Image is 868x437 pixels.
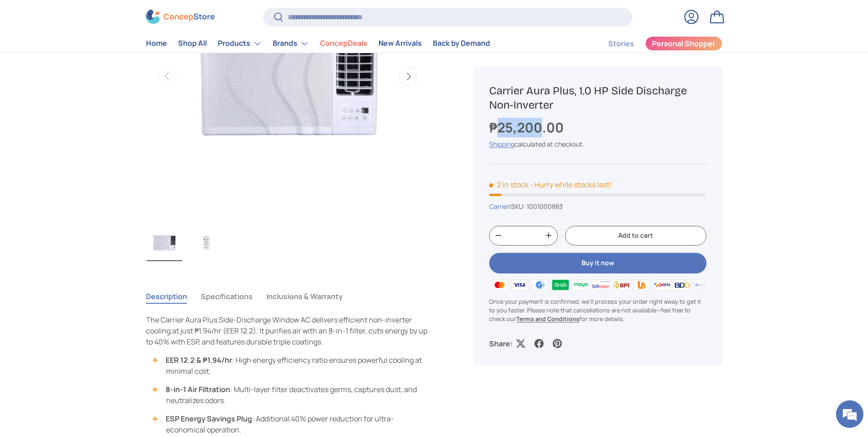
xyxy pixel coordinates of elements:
a: Shop All [178,35,207,53]
a: Home [146,35,167,53]
button: Buy it now [489,253,706,273]
button: Add to cart [565,226,706,246]
a: Shipping [489,140,514,149]
span: The Carrier Aura Plus Side-Discharge Window AC delivers efficient non-inverter cooling at just ₱1... [146,315,427,347]
span: 2 in stock [489,180,528,190]
div: Leave a message [48,51,154,63]
img: bdo [672,278,692,292]
img: bpi [611,278,631,292]
summary: Products [212,34,267,53]
p: Once your payment is confirmed, we'll process your order right away to get it to you faster. Plea... [489,297,706,324]
img: qrph [652,278,672,292]
img: visa [510,278,530,292]
li: : Additional 40% power reduction for ultra-economical operation. [155,413,430,435]
img: metrobank [692,278,712,292]
textarea: Type your message and click 'Submit' [5,250,174,282]
img: carrier-aura-plus-non-inverter-window-type-side-discharge-aircon-unit-full-view-concepstore [146,224,182,261]
button: Specifications [201,286,253,307]
strong: ₱25,200.00 [489,118,566,137]
a: Stories [608,35,634,53]
div: calculated at checkout. [489,140,706,149]
summary: Brands [267,34,314,53]
a: Terms and Conditions [516,315,579,323]
img: maya [571,278,591,292]
img: ConcepStore [146,10,215,24]
p: Share: [489,339,512,350]
img: grabpay [550,278,570,292]
span: | [509,202,563,211]
em: Submit [134,282,166,295]
li: : High energy efficiency ratio ensures powerful cooling at minimal cost. [155,355,430,377]
a: Personal Shopper [645,36,722,51]
img: billease [591,278,611,292]
span: We are offline. Please leave us a message. [19,115,160,208]
span: Personal Shopper [652,40,715,48]
nav: Secondary [586,34,722,53]
span: 1001000883 [527,202,563,211]
p: - Hurry while stocks last! [530,180,612,190]
strong: ESP Energy Savings Plug [166,414,252,424]
h1: Carrier Aura Plus, 1.0 HP Side Discharge Non-Inverter [489,84,706,112]
nav: Primary [146,34,490,53]
li: : Multi-layer filter deactivates germs, captures dust, and neutralizes odors. [155,384,430,406]
strong: EER 12.2 & ₱1.94/hr [166,355,232,365]
a: New Arrivals [378,35,422,53]
button: Description [146,286,187,307]
button: Inclusions & Warranty [266,286,343,307]
span: SKU: [511,202,525,211]
strong: 8-in-1 Air Filtration [166,384,230,394]
img: ubp [631,278,652,292]
img: master [489,278,509,292]
a: ConcepDeals [320,35,367,53]
a: Back by Demand [433,35,490,53]
img: carrier-aura-plus-non-inverter-window-type-side-discharge-aircon-unit-remote-full-view-concepstore [189,224,224,261]
div: Minimize live chat window [150,5,172,27]
a: Carrier [489,202,509,211]
img: gcash [530,278,550,292]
